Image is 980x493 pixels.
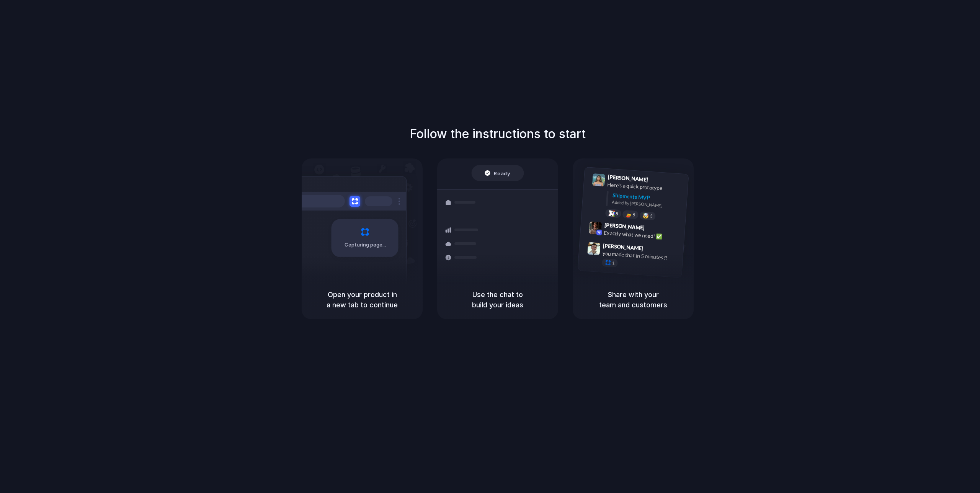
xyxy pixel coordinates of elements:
div: you made that in 5 minutes?! [602,249,679,262]
span: 5 [633,212,635,217]
span: [PERSON_NAME] [608,173,648,184]
div: Exactly what we need! ✅ [604,229,680,242]
h5: Use the chat to build your ideas [446,289,549,310]
div: Added by [PERSON_NAME] [612,199,682,210]
span: 8 [616,211,618,215]
span: Ready [494,169,510,177]
span: [PERSON_NAME] [603,241,644,252]
h5: Open your product in a new tab to continue [311,289,413,310]
div: Shipments MVP [612,191,683,204]
span: 3 [650,214,653,218]
span: 9:47 AM [645,245,661,254]
div: Here's a quick prototype [607,180,684,193]
span: 1 [612,261,615,265]
span: [PERSON_NAME] [604,220,645,232]
div: 🤯 [643,213,649,219]
span: Capturing page [345,241,387,249]
span: 9:42 AM [647,224,663,233]
h1: Follow the instructions to start [410,125,586,143]
h5: Share with your team and customers [582,289,684,310]
span: 9:41 AM [650,176,666,185]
